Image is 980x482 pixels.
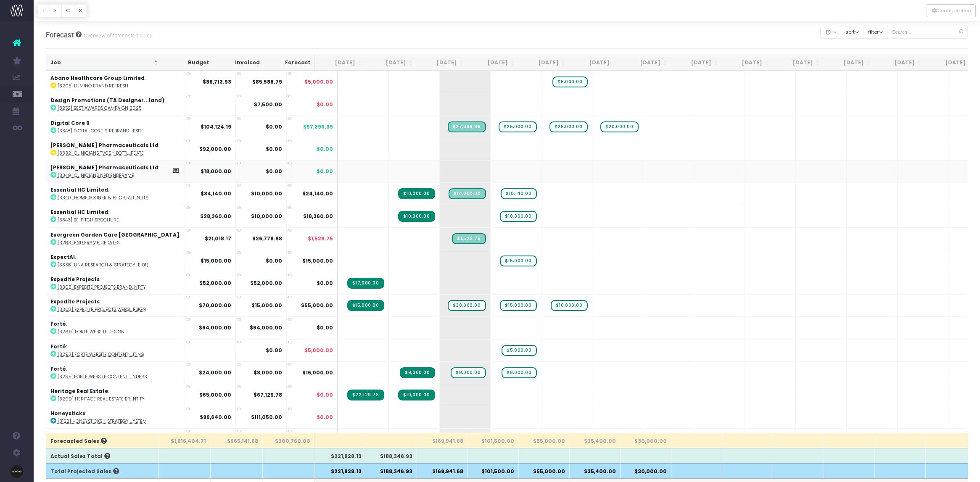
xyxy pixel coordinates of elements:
[213,55,264,71] th: Invoiced
[74,4,87,17] button: S
[46,250,185,272] td: :
[366,463,417,478] th: $188,346.93
[201,257,231,264] strong: $15,000.00
[50,119,90,126] strong: Digital Core 9
[46,55,162,71] th: Job: activate to sort column descending
[50,387,108,395] strong: Heritage Real Estate
[317,324,333,332] span: $0.00
[317,168,333,175] span: $0.00
[199,369,231,376] strong: $24,000.00
[315,448,366,463] th: $221,828.13
[38,4,50,17] button: T
[250,324,282,331] strong: $64,000.00
[46,294,185,316] td: :
[203,78,231,85] strong: $88,713.93
[250,279,282,287] strong: $52,000.00
[519,55,570,71] th: Oct 25: activate to sort column ascending
[315,463,366,478] th: $221,828.13
[58,217,119,223] abbr: [3343] Be. Pitch Brochure
[58,172,134,179] abbr: [3349] Clinicians NPD Endframe
[46,361,185,384] td: :
[366,448,417,463] th: $188,346.93
[500,255,537,266] span: wayahead Sales Forecast Item
[201,168,231,175] strong: $18,000.00
[500,211,537,222] span: wayahead Sales Forecast Item
[621,55,671,71] th: Dec 25: activate to sort column ascending
[875,55,926,71] th: May 26: activate to sort column ascending
[50,74,145,82] strong: Abano Healthcare Group Limited
[570,55,621,71] th: Nov 25: activate to sort column ascending
[252,235,282,242] strong: $26,778.98
[201,190,231,197] strong: $34,140.00
[400,367,435,378] span: Streamtime Invoice: 3861 – [3295] Forté Website Content: Emotive Product Renders
[302,190,333,198] span: $24,140.00
[46,116,185,138] td: :
[417,55,468,71] th: Aug 25: activate to sort column ascending
[317,145,333,153] span: $0.00
[468,55,519,71] th: Sep 25: activate to sort column ascending
[50,276,100,283] strong: Expedite Projects
[263,433,315,448] th: $300,760.00
[317,279,333,287] span: $0.00
[304,347,333,354] span: $5,000.00
[46,316,185,339] td: :
[398,390,435,400] span: Streamtime Invoice: 3860 – [3290] Heritage Real Estate Brand Identity
[303,213,333,220] span: $18,360.00
[199,145,231,153] strong: $92,000.00
[50,253,75,261] strong: ExpectAI
[417,433,468,448] th: $169,941.68
[888,26,968,39] input: Search...
[304,78,333,86] span: $5,000.00
[58,128,144,134] abbr: [3348] Digital Core 9 Rebrand & Website
[308,235,333,242] span: $1,529.75
[251,414,282,421] strong: $111,050.00
[46,138,185,160] td: :
[671,55,722,71] th: Jan 26: activate to sort column ascending
[58,418,147,424] abbr: [3122] Honeysticks - Strategy & Identity System
[50,186,108,193] strong: Essential HC Limited
[46,463,158,478] th: Total Projected Sales
[200,414,231,421] strong: $99,640.00
[211,433,263,448] th: $965,141.68
[451,367,486,378] span: wayahead Sales Forecast Item
[264,55,315,71] th: Forecast
[251,302,282,309] strong: $15,000.00
[302,369,333,377] span: $16,000.00
[519,463,570,478] th: $55,000.00
[251,190,282,197] strong: $10,000.00
[58,329,124,335] abbr: [3269] Forté Website Design
[50,437,107,445] span: Forecasted Sales
[824,55,875,71] th: Apr 26: activate to sort column ascending
[317,391,333,399] span: $0.00
[621,433,671,448] th: $30,000.00
[500,300,537,311] span: wayahead Sales Forecast Item
[266,123,282,130] strong: $0.00
[722,55,773,71] th: Feb 26: activate to sort column ascending
[58,150,144,156] abbr: [3332] Clinicians TVCs - Bottle, Lid & Consumer Video Update
[254,101,282,108] strong: $7,500.00
[266,257,282,264] strong: $0.00
[552,76,587,87] span: wayahead Sales Forecast Item
[347,300,384,311] span: Streamtime Invoice: 3852 – [3308] Expedite Projects Website Design
[46,227,185,250] td: :
[46,272,185,294] td: :
[50,320,66,327] strong: Forté
[864,26,888,39] button: filter
[58,240,119,246] abbr: [3283] End Frame Updates
[621,463,671,478] th: $30,000.00
[254,391,282,398] strong: $67,129.78
[302,257,333,265] span: $15,000.00
[502,345,536,356] span: wayahead Sales Forecast Item
[199,279,231,287] strong: $52,000.00
[58,262,148,268] abbr: [3338] Una Research & Strategy (Phase 01)
[58,306,146,313] abbr: [3308] Expedite Projects Website Design
[499,121,537,132] span: wayahead Sales Forecast Item
[50,4,62,17] button: F
[50,142,158,149] strong: [PERSON_NAME] Pharmaceuticals Ltd
[417,463,468,478] th: $169,941.68
[448,300,486,311] span: wayahead Sales Forecast Item
[303,123,333,131] span: $97,396.39
[38,4,87,17] div: Vertical button group
[315,55,366,71] th: Jun 25: activate to sort column ascending
[452,233,486,244] span: Streamtime Draft Invoice: 3870 – [3283] End Frame Updates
